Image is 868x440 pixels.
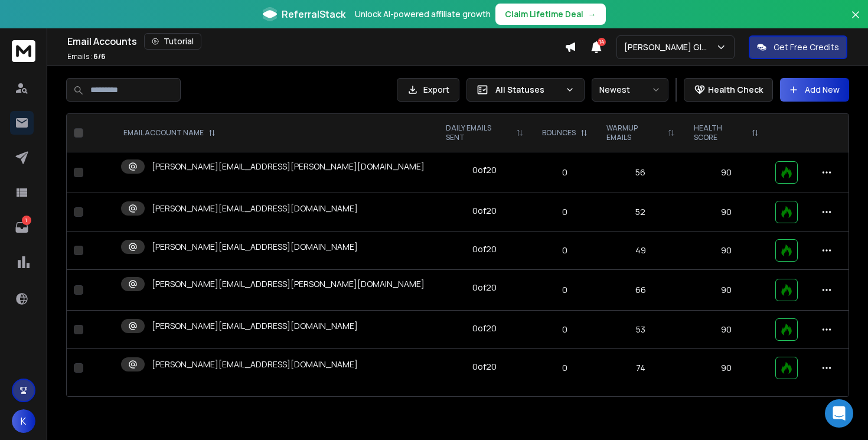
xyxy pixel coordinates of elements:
[152,358,358,370] p: [PERSON_NAME][EMAIL_ADDRESS][DOMAIN_NAME]
[597,152,685,193] td: 56
[152,278,425,290] p: [PERSON_NAME][EMAIL_ADDRESS][PERSON_NAME][DOMAIN_NAME]
[397,78,459,102] button: Export
[472,322,497,334] div: 0 of 20
[780,78,849,102] button: Add New
[67,33,564,50] div: Email Accounts
[597,311,685,349] td: 53
[597,232,685,270] td: 49
[540,324,590,335] p: 0
[472,361,497,373] div: 0 of 20
[355,8,491,20] p: Unlock AI-powered affiliate growth
[774,41,839,53] p: Get Free Credits
[624,41,716,53] p: [PERSON_NAME] Global
[282,7,345,21] span: ReferralStack
[542,128,576,138] p: BOUNCES
[684,193,768,232] td: 90
[598,38,606,46] span: 14
[597,349,685,387] td: 74
[152,161,425,172] p: [PERSON_NAME][EMAIL_ADDRESS][PERSON_NAME][DOMAIN_NAME]
[588,8,596,20] span: →
[708,84,763,96] p: Health Check
[10,216,34,239] a: 1
[472,282,497,294] div: 0 of 20
[152,320,358,332] p: [PERSON_NAME][EMAIL_ADDRESS][DOMAIN_NAME]
[495,84,560,96] p: All Statuses
[825,399,853,428] div: Open Intercom Messenger
[540,245,590,256] p: 0
[472,205,497,217] div: 0 of 20
[540,167,590,178] p: 0
[540,206,590,218] p: 0
[597,193,685,232] td: 52
[472,164,497,176] div: 0 of 20
[12,409,35,433] button: K
[540,362,590,374] p: 0
[22,216,31,225] p: 1
[848,7,863,35] button: Close banner
[446,123,511,142] p: DAILY EMAILS SENT
[684,232,768,270] td: 90
[152,241,358,253] p: [PERSON_NAME][EMAIL_ADDRESS][DOMAIN_NAME]
[694,123,747,142] p: HEALTH SCORE
[597,270,685,311] td: 66
[67,52,106,61] p: Emails :
[495,4,606,25] button: Claim Lifetime Deal→
[144,33,201,50] button: Tutorial
[684,311,768,349] td: 90
[152,203,358,214] p: [PERSON_NAME][EMAIL_ADDRESS][DOMAIN_NAME]
[606,123,664,142] p: WARMUP EMAILS
[684,152,768,193] td: 90
[749,35,847,59] button: Get Free Credits
[684,78,773,102] button: Health Check
[472,243,497,255] div: 0 of 20
[93,51,106,61] span: 6 / 6
[684,270,768,311] td: 90
[684,349,768,387] td: 90
[592,78,668,102] button: Newest
[123,128,216,138] div: EMAIL ACCOUNT NAME
[540,284,590,296] p: 0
